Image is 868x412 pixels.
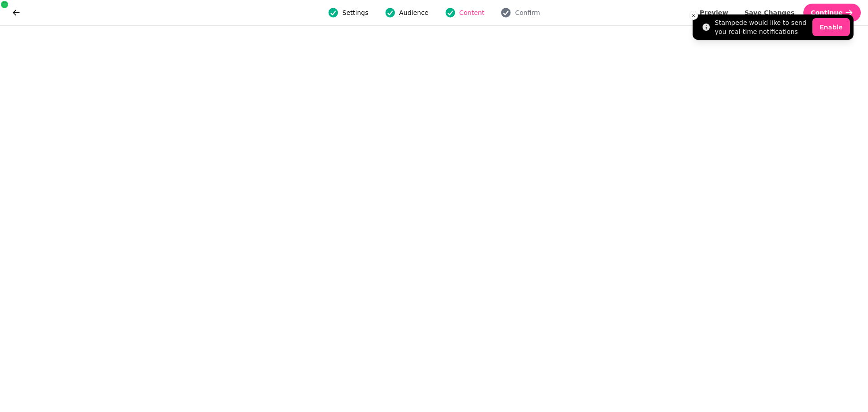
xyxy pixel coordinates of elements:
button: Close toast [689,11,698,20]
span: Confirm [515,8,540,17]
span: Settings [342,8,368,17]
span: Content [459,8,485,17]
button: Preview [693,4,736,22]
span: Audience [399,8,429,17]
button: go back [7,4,25,22]
button: Save Changes [737,4,802,22]
button: Continue [803,4,861,22]
div: Stampede would like to send you real-time notifications [715,18,809,36]
button: Enable [812,18,850,36]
